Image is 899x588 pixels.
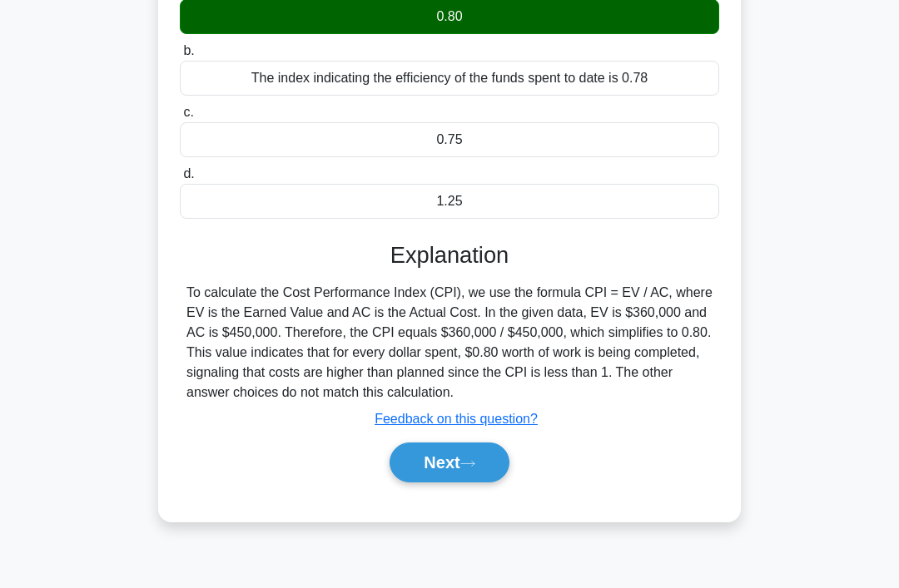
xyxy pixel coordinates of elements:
[180,122,719,157] div: 0.75
[183,43,194,57] span: b.
[180,184,719,219] div: 1.25
[186,283,713,403] div: To calculate the Cost Performance Index (CPI), we use the formula CPI = EV / AC, where EV is the ...
[190,242,709,269] h3: Explanation
[183,105,193,119] span: c.
[390,442,509,482] button: Next
[180,61,719,96] div: The index indicating the efficiency of the funds spent to date is 0.78
[375,412,538,426] a: Feedback on this question?
[183,166,194,180] span: d.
